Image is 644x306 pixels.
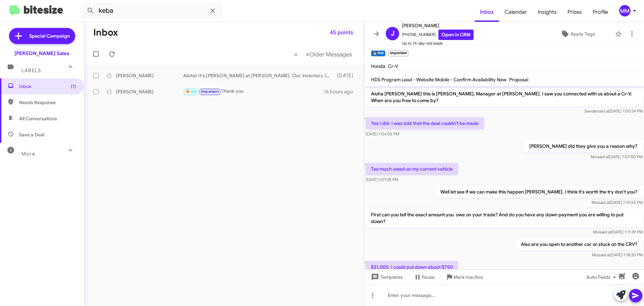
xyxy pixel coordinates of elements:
[116,72,183,79] div: [PERSON_NAME]
[366,131,399,136] span: [DATE] 1:04:06 PM
[586,271,619,283] span: Auto Fields
[366,177,398,182] span: [DATE] 1:07:35 PM
[438,30,474,40] a: Open in CRM
[81,3,222,19] input: Search
[422,271,435,283] span: Pause
[591,154,643,159] span: Moi [DATE] 1:07:00 PM
[440,271,488,283] button: Mark Inactive
[371,50,385,56] small: 🔥 Hot
[592,252,643,257] span: Moi [DATE] 1:18:20 PM
[19,99,76,106] span: Needs Response
[306,50,309,58] span: »
[408,271,440,283] button: Pause
[371,77,506,83] span: HDS Program Lead - Website Mobile - Confirm Availability New
[366,209,643,227] p: First can you tell the exact amount you owe on your trade? And do you have any down payment you a...
[598,108,609,114] span: said at
[309,51,352,58] span: Older Messages
[366,163,458,175] p: Too much owed on my current vehicle
[19,131,44,138] span: Save a Deal
[600,229,611,234] span: said at
[330,27,353,39] span: 45 points
[475,2,499,22] a: Inbox
[516,238,643,250] p: Also are you open to another car or stuck on the CRV?
[524,140,643,152] p: [PERSON_NAME] did they give you a reason why?
[613,5,637,16] button: MM
[366,88,643,106] p: Aloha [PERSON_NAME] this is [PERSON_NAME], Manager at [PERSON_NAME]. I saw you connected with us ...
[371,63,385,69] span: Honda
[509,77,528,83] span: Proposal
[587,2,613,22] a: Profile
[19,83,76,90] span: Inbox
[29,33,70,39] span: Special Campaign
[388,50,408,56] small: Important
[302,47,356,61] button: Next
[21,68,41,74] span: Labels
[402,30,474,40] span: [PHONE_NUMBER]
[581,271,624,283] button: Auto Fields
[571,28,595,40] span: Apply Tags
[562,2,587,22] a: Prizes
[364,271,408,283] button: Templates
[71,83,76,90] span: (1)
[19,115,57,122] span: All Conversations
[370,271,403,283] span: Templates
[593,229,643,234] span: Moi [DATE] 1:11:39 PM
[9,28,75,44] a: Special Campaign
[294,50,298,58] span: «
[391,28,394,39] span: J
[402,21,474,30] span: [PERSON_NAME]
[93,27,118,38] h1: Inbox
[366,117,484,129] p: Yes I did. I was told that the deal couldn't be made
[334,72,359,79] div: [DATE]
[597,154,609,159] span: said at
[619,5,631,16] div: MM
[116,88,183,95] div: [PERSON_NAME]
[402,40,474,47] span: Up to 14-day-old leads
[324,88,359,95] div: 16 hours ago
[366,261,458,273] p: $31,000. I could put down about $750
[388,63,398,69] span: Cr-V
[532,2,562,22] a: Insights
[585,108,643,114] span: Sender [DATE] 1:00:24 PM
[14,50,69,57] div: [PERSON_NAME] Sales
[453,271,483,283] span: Mark Inactive
[183,88,324,95] div: Thank you
[21,151,35,157] span: More
[499,2,532,22] a: Calendar
[592,200,643,205] span: Moi [DATE] 1:10:55 PM
[598,200,610,205] span: said at
[290,47,356,61] nav: Page navigation example
[185,89,197,94] span: 🔥 Hot
[324,27,359,39] button: 45 points
[435,186,643,198] p: Well let see if we can make this happen [PERSON_NAME]. I think it's worth the try don't you?
[201,89,219,94] span: Important
[183,72,334,79] div: Aloha! It's [PERSON_NAME] at [PERSON_NAME]. Our inventory is always changing and we have access t...
[290,47,302,61] button: Previous
[543,28,612,40] button: Apply Tags
[599,252,610,257] span: said at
